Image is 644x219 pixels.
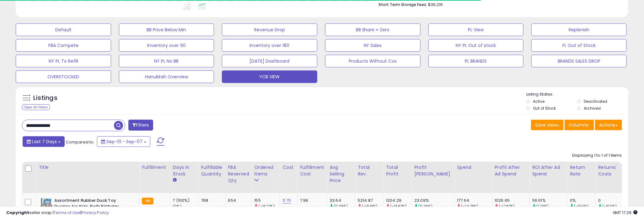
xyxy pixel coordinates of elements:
div: Profit [PERSON_NAME] [414,164,452,177]
div: 177.64 [457,198,492,203]
div: Profit After Ad Spend [495,164,527,177]
div: FBA Reserved Qty [228,164,249,184]
button: FBA Compete [16,39,111,52]
div: Displaying 1 to 1 of 1 items [572,153,622,159]
button: Save View [531,120,564,130]
a: 11.70 [282,197,291,204]
div: 1204.29 [386,198,411,203]
button: PL BRANDS [428,55,524,67]
button: NY PL No BB [119,55,214,67]
div: Avg Selling Price [330,164,352,184]
button: Filters [128,120,153,131]
div: Ordered Items [254,164,277,177]
span: 2025-09-15 17:29 GMT [613,210,638,216]
div: 23.09% [414,198,454,203]
button: Default [16,23,111,36]
div: 768 [201,198,220,203]
button: Actions [595,120,622,130]
button: BB Price Below Min [119,23,214,36]
button: Inventory over 180 [222,39,317,52]
img: 51vHxj8YCcL._SL40_.jpg [40,198,53,210]
div: Cost [282,164,295,171]
div: ROI After Ad Spend [532,164,565,177]
div: Title [39,164,137,171]
button: Replenish [531,23,627,36]
div: Fulfillable Quantity [201,164,223,177]
div: seller snap | | [6,210,109,216]
button: YCB VIEW [222,70,317,83]
button: FL Out of Stock [531,39,627,52]
div: Clear All Filters [22,104,50,110]
button: Columns [565,120,594,130]
a: Terms of Use [54,210,80,216]
div: 7.96 [300,198,322,203]
button: BRANDS SALES DROP [531,55,627,67]
div: 5214.87 [358,198,383,203]
div: Fulfillment [142,164,167,171]
button: [DATE] Dashboard [222,55,317,67]
button: NY PL To Refill [16,55,111,67]
button: Hanukkah Overview [119,70,214,83]
div: 0 [598,198,624,203]
button: NY PL Out of stock [428,39,524,52]
div: Returns' Costs [598,164,621,177]
span: Last 7 Days [32,138,57,145]
a: Privacy Policy [81,210,109,216]
button: OVERSTOCKED [16,70,111,83]
div: 7 (100%) [173,198,198,203]
h5: Listings [33,94,57,102]
div: 155 [254,198,280,203]
label: Active [533,99,545,104]
label: Deactivated [584,99,607,104]
button: PL View [428,23,524,36]
button: Sep-01 - Sep-07 [97,136,150,147]
div: 33.64 [330,198,355,203]
strong: Copyright [6,210,29,216]
button: Revenue Drop [222,23,317,36]
span: Compared to: [66,139,94,145]
div: Spend [457,164,489,171]
div: 56.61% [532,198,567,203]
div: Days In Stock [173,164,196,177]
button: NY Sales [325,39,421,52]
small: Days In Stock. [173,177,176,183]
label: Archived [584,106,601,111]
small: FBA [142,198,153,205]
div: 654 [228,198,247,203]
button: Inventory over 90 [119,39,214,52]
div: Total Rev. [358,164,381,177]
div: Total Profit [386,164,409,177]
div: Return Rate [570,164,593,177]
div: Fulfillment Cost [300,164,324,177]
span: Columns [569,122,588,128]
div: 0% [570,198,595,203]
div: 1026.65 [495,198,529,203]
button: BB Share = Zero [325,23,421,36]
span: Sep-01 - Sep-07 [106,138,142,145]
p: Listing States: [526,91,628,97]
button: Products Without Cos [325,55,421,67]
label: Out of Stock [533,106,556,111]
button: Last 7 Days [23,136,65,147]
